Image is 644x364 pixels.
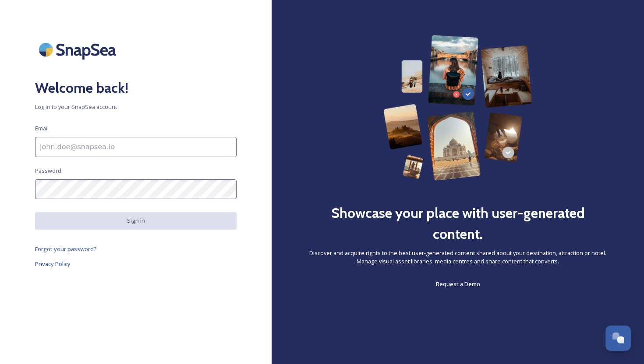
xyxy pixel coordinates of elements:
span: Log in to your SnapSea account [35,103,237,111]
a: Request a Demo [436,279,480,289]
a: Forgot your password? [35,244,237,254]
span: Password [35,167,61,175]
img: SnapSea Logo [35,35,123,64]
button: Open Chat [605,325,631,351]
span: Forgot your password? [35,245,97,253]
span: Email [35,124,49,133]
img: 63b42ca75bacad526042e722_Group%20154-p-800.png [383,35,532,181]
h2: Showcase your place with user-generated content. [307,203,609,245]
span: Discover and acquire rights to the best user-generated content shared about your destination, att... [307,249,609,266]
input: john.doe@snapsea.io [35,137,237,157]
span: Privacy Policy [35,260,71,268]
span: Request a Demo [436,280,480,288]
h2: Welcome back! [35,77,237,98]
button: Sign in [35,212,237,229]
a: Privacy Policy [35,259,237,269]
